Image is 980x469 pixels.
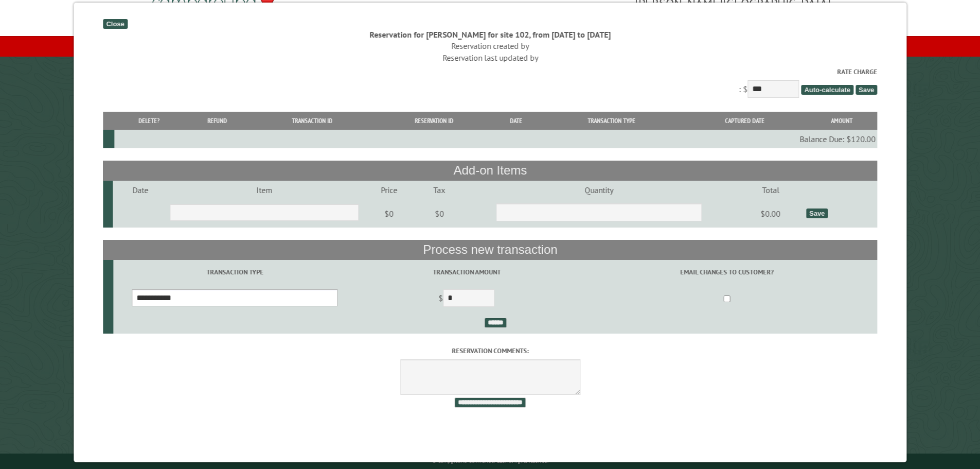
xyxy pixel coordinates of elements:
[103,29,877,40] div: Reservation for [PERSON_NAME] for site 102, from [DATE] to [DATE]
[250,112,374,130] th: Transaction ID
[801,85,853,95] span: Auto-calculate
[184,112,250,130] th: Refund
[356,285,577,314] td: $
[417,181,461,199] td: Tax
[432,458,548,464] small: © Campground Commander LLC. All rights reserved.
[168,181,360,199] td: Item
[493,112,539,130] th: Date
[103,67,877,100] div: : $
[461,181,736,199] td: Quantity
[103,161,877,180] th: Add-on Items
[856,85,877,95] span: Save
[114,112,184,130] th: Delete?
[103,240,877,259] th: Process new transaction
[806,209,828,218] div: Save
[103,19,127,29] div: Close
[103,346,877,356] label: Reservation comments:
[115,267,354,277] label: Transaction Type
[360,181,417,199] td: Price
[737,181,805,199] td: Total
[737,199,805,228] td: $0.00
[539,112,684,130] th: Transaction Type
[114,130,877,148] td: Balance Due: $120.00
[578,267,876,277] label: Email changes to customer?
[684,112,806,130] th: Captured Date
[375,112,493,130] th: Reservation ID
[360,199,417,228] td: $0
[806,112,877,130] th: Amount
[417,199,461,228] td: $0
[103,52,877,63] div: Reservation last updated by
[103,67,877,77] label: Rate Charge
[113,181,169,199] td: Date
[103,40,877,51] div: Reservation created by
[358,267,575,277] label: Transaction Amount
